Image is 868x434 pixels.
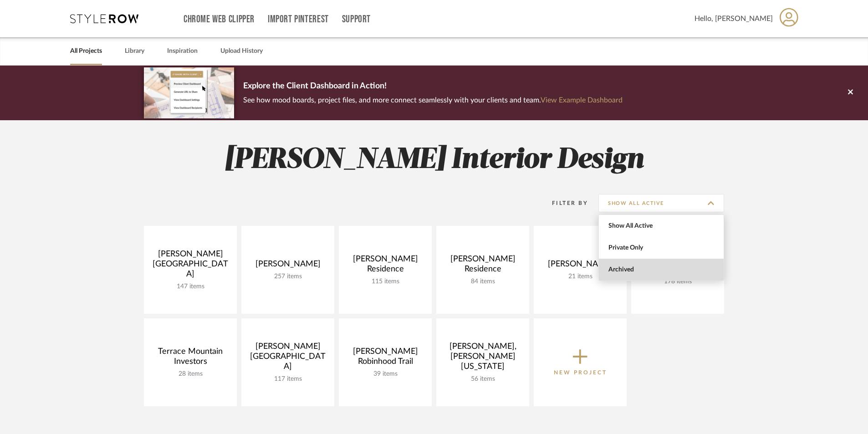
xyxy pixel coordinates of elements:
div: 117 items [249,375,327,383]
div: 84 items [444,278,522,286]
a: Library [125,45,144,57]
h2: [PERSON_NAME] Interior Design [106,143,762,177]
div: [PERSON_NAME][GEOGRAPHIC_DATA] [249,342,327,375]
div: 147 items [151,283,230,291]
div: [PERSON_NAME] Robinhood Trail [346,347,424,370]
span: Hello, [PERSON_NAME] [694,13,773,24]
a: All Projects [70,45,102,57]
div: 115 items [346,278,424,286]
div: 21 items [541,273,619,281]
a: Chrome Web Clipper [184,15,255,23]
button: New Project [534,318,627,406]
div: Terrace Mountain Investors [151,347,230,370]
div: [PERSON_NAME] [249,259,327,273]
p: New Project [554,368,607,377]
a: Inspiration [167,45,198,57]
a: Upload History [220,45,263,57]
img: d5d033c5-7b12-40c2-a960-1ecee1989c38.png [144,67,234,118]
div: 56 items [444,375,522,383]
p: Explore the Client Dashboard in Action! [243,79,623,94]
div: [PERSON_NAME] Residence [346,254,424,278]
div: [PERSON_NAME], [PERSON_NAME] [US_STATE] [444,342,522,375]
a: Support [342,15,371,23]
div: 257 items [249,273,327,281]
div: [PERSON_NAME] [541,259,619,273]
div: 39 items [346,370,424,378]
div: 28 items [151,370,230,378]
p: See how mood boards, project files, and more connect seamlessly with your clients and team. [243,94,623,107]
a: Import Pinterest [268,15,329,23]
span: Archived [608,266,716,274]
span: Private Only [608,244,716,252]
span: Show All Active [608,222,716,230]
div: [PERSON_NAME] Residence [444,254,522,278]
div: 178 items [638,278,717,286]
div: [PERSON_NAME][GEOGRAPHIC_DATA] [151,249,230,283]
div: Filter By [540,199,588,208]
a: View Example Dashboard [541,97,623,104]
